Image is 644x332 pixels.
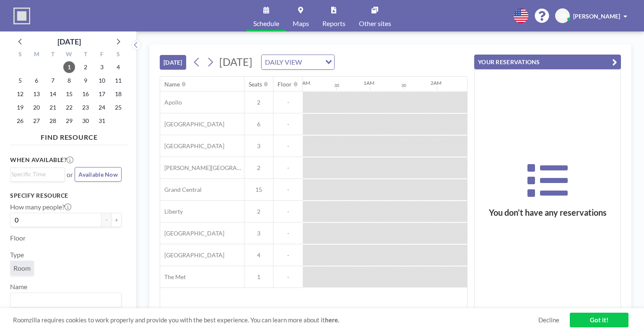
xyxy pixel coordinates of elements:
a: Decline [538,316,559,324]
div: 30 [401,83,406,88]
div: Search for option [262,55,334,69]
span: Wednesday, October 1, 2025 [63,61,75,73]
span: - [273,142,303,150]
div: Floor [278,81,292,88]
button: [DATE] [160,55,186,70]
div: Seats [249,81,262,88]
span: Grand Central [160,186,202,193]
div: W [61,50,78,60]
span: Reports [322,20,345,27]
div: Name [164,81,180,88]
span: Thursday, October 9, 2025 [80,75,91,86]
span: - [273,164,303,172]
button: - [101,213,112,227]
div: Search for option [10,168,65,180]
input: Search for option [11,295,117,306]
span: Wednesday, October 29, 2025 [63,115,75,127]
span: Monday, October 13, 2025 [31,88,42,100]
span: - [273,273,303,281]
div: 30 [334,83,339,88]
span: Friday, October 3, 2025 [96,61,108,73]
span: - [273,251,303,259]
button: + [112,213,122,227]
div: S [110,50,126,60]
span: [PERSON_NAME][GEOGRAPHIC_DATA] [160,164,244,172]
span: Monday, October 27, 2025 [31,115,42,127]
span: The Met [160,273,186,281]
span: 3 [244,230,273,237]
div: 2AM [431,80,441,86]
span: Friday, October 10, 2025 [96,75,108,86]
span: Saturday, October 4, 2025 [112,61,124,73]
span: Monday, October 20, 2025 [31,102,42,113]
span: Available Now [78,171,118,178]
span: Thursday, October 30, 2025 [80,115,91,127]
div: 12AM [296,80,310,86]
label: Floor [10,234,26,242]
span: Saturday, October 25, 2025 [112,102,124,113]
span: Sunday, October 19, 2025 [14,102,26,113]
label: Type [10,251,24,259]
h3: Specify resource [10,192,122,199]
span: Liberty [160,208,183,215]
span: Tuesday, October 7, 2025 [47,75,59,86]
span: - [273,186,303,193]
span: Thursday, October 23, 2025 [80,102,91,113]
div: S [12,50,29,60]
span: 2 [244,208,273,215]
span: Roomzilla requires cookies to work properly and provide you with the best experience. You can lea... [13,316,538,324]
span: Wednesday, October 15, 2025 [63,88,75,100]
span: Thursday, October 16, 2025 [80,88,91,100]
span: - [273,99,303,106]
span: 6 [244,120,273,128]
span: Maps [293,20,309,27]
span: 2 [244,164,273,172]
span: - [273,120,303,128]
span: Wednesday, October 22, 2025 [63,102,75,113]
span: [GEOGRAPHIC_DATA] [160,120,224,128]
div: T [45,50,61,60]
h4: FIND RESOURCE [10,130,128,141]
span: Tuesday, October 28, 2025 [47,115,59,127]
span: Tuesday, October 21, 2025 [47,102,59,113]
h3: You don’t have any reservations [475,207,621,218]
span: Sunday, October 12, 2025 [14,88,26,100]
span: Sunday, October 26, 2025 [14,115,26,127]
span: Apollo [160,99,182,106]
span: Room [13,264,31,272]
span: Friday, October 17, 2025 [96,88,108,100]
span: Schedule [253,20,279,27]
div: F [93,50,110,60]
span: [GEOGRAPHIC_DATA] [160,230,224,237]
span: DAILY VIEW [263,57,304,68]
span: Friday, October 24, 2025 [96,102,108,113]
span: Friday, October 31, 2025 [96,115,108,127]
span: [PERSON_NAME] [573,13,620,20]
span: [GEOGRAPHIC_DATA] [160,142,224,150]
span: - [273,208,303,215]
button: YOUR RESERVATIONS [474,55,621,69]
span: Saturday, October 11, 2025 [112,75,124,86]
span: 4 [244,251,273,259]
div: Search for option [10,293,121,307]
input: Search for option [304,57,320,68]
span: [GEOGRAPHIC_DATA] [160,251,224,259]
span: Tuesday, October 14, 2025 [47,88,59,100]
span: Thursday, October 2, 2025 [80,61,91,73]
a: here. [325,316,339,324]
span: 2 [244,99,273,106]
span: Wednesday, October 8, 2025 [63,75,75,86]
div: M [29,50,45,60]
span: [DATE] [219,55,252,68]
a: Got it! [570,313,628,327]
span: Sunday, October 5, 2025 [14,75,26,86]
input: Search for option [11,170,60,179]
span: Other sites [359,20,391,27]
span: or [67,170,73,179]
img: organization-logo [13,8,30,24]
span: Monday, October 6, 2025 [31,75,42,86]
label: Name [10,282,27,291]
span: Saturday, October 18, 2025 [112,88,124,100]
span: CP [559,12,566,20]
div: T [77,50,93,60]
